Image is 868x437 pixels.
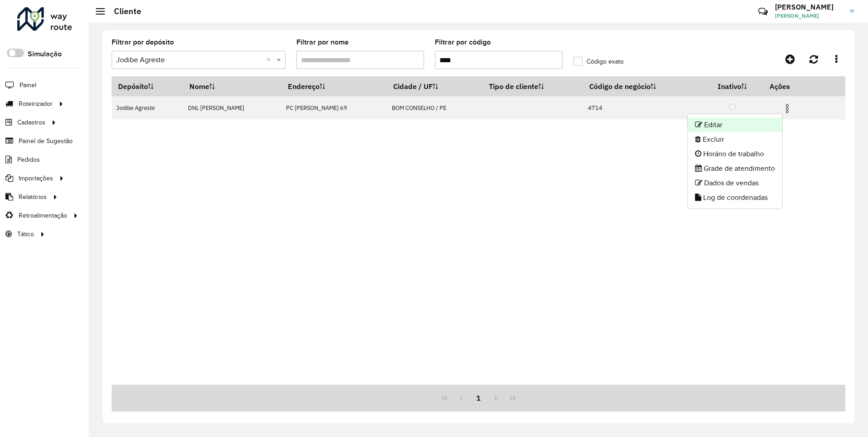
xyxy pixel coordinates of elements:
span: Retroalimentação [19,211,67,220]
li: Dados de vendas [688,176,782,190]
th: Ações [764,77,818,96]
td: DNL [PERSON_NAME] [183,96,281,119]
li: Grade de atendimento [688,161,782,176]
th: Nome [183,77,281,96]
a: Contato Rápido [753,2,773,21]
span: Painel de Sugestão [19,136,73,146]
label: Filtrar por código [435,37,491,48]
th: Tipo de cliente [483,77,583,96]
button: 1 [470,389,487,407]
span: Cadastros [17,118,45,127]
td: 4714 [583,96,701,119]
th: Inativo [701,77,763,96]
span: Pedidos [17,155,40,164]
td: BOM CONSELHO / PE [387,96,483,119]
h2: Cliente [105,6,141,16]
label: Filtrar por depósito [112,37,174,48]
li: Horário de trabalho [688,147,782,161]
span: Tático [17,229,34,239]
label: Simulação [28,49,62,60]
label: Código exato [573,57,624,66]
li: Excluir [688,132,782,147]
label: Filtrar por nome [296,37,349,48]
li: Log de coordenadas [688,190,782,205]
span: Relatórios [19,192,47,202]
th: Código de negócio [583,77,701,96]
th: Depósito [112,77,183,96]
td: Jodibe Agreste [112,96,183,119]
span: Importações [19,174,53,183]
span: Painel [20,80,36,90]
span: Roteirizador [19,99,53,109]
td: PC [PERSON_NAME] 69 [281,96,387,119]
span: Clear all [266,55,274,65]
th: Endereço [281,77,387,96]
h3: [PERSON_NAME] [775,3,843,11]
th: Cidade / UF [387,77,483,96]
li: Editar [688,118,782,132]
span: [PERSON_NAME] [775,12,843,20]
